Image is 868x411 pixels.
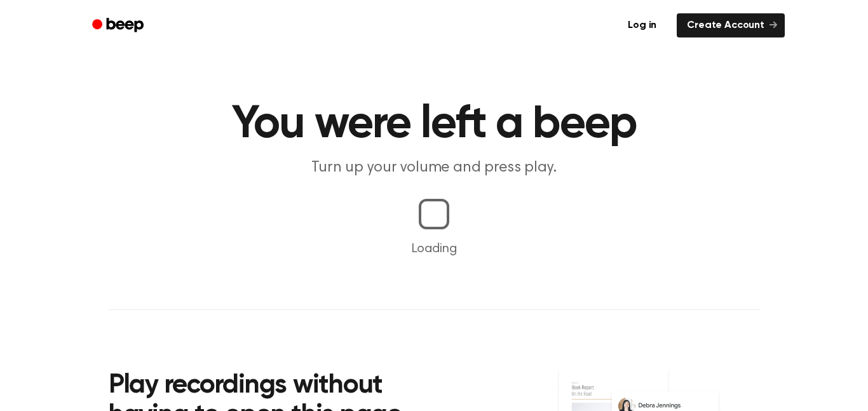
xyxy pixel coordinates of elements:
a: Log in [615,11,669,40]
a: Create Account [677,13,785,37]
a: Beep [83,13,155,38]
p: Turn up your volume and press play. [190,158,678,179]
p: Loading [15,239,853,259]
h1: You were left a beep [109,102,759,147]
